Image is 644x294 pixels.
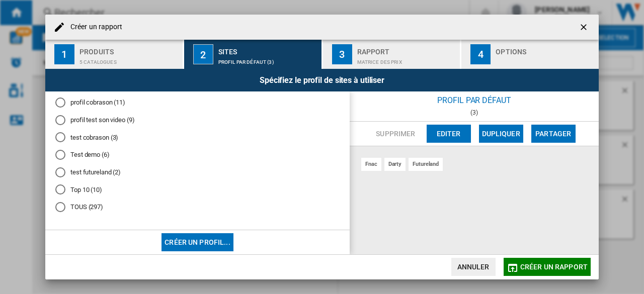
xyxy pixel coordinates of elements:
[193,44,213,64] div: 2
[384,158,406,170] div: darty
[575,17,595,37] button: getI18NText('BUTTONS.CLOSE_DIALOG')
[357,54,456,65] div: Matrice des prix
[479,125,523,143] button: Dupliquer
[54,44,74,64] div: 1
[218,54,317,65] div: Profil par défaut (3)
[409,158,443,170] div: futureland
[55,150,340,160] md-radio-button: Test demo (6)
[504,258,591,276] button: Créer un rapport
[55,116,340,125] md-radio-button: profil test son video (9)
[520,263,588,271] span: Créer un rapport
[531,125,576,143] button: Partager
[218,44,317,54] div: Sites
[461,40,599,69] button: 4 Options
[350,91,599,109] div: Profil par défaut
[332,44,352,64] div: 3
[451,258,496,276] button: Annuler
[496,44,595,54] div: Options
[55,167,340,177] md-radio-button: test futureland (2)
[45,69,599,91] div: Spécifiez le profil de sites à utiliser
[357,44,456,54] div: Rapport
[55,203,340,212] md-radio-button: TOUS (297)
[350,109,599,116] div: (3)
[323,40,461,69] button: 3 Rapport Matrice des prix
[65,22,123,32] h4: Créer un rapport
[79,54,179,65] div: 5 catalogues
[373,125,418,143] button: Supprimer
[579,22,591,34] ng-md-icon: getI18NText('BUTTONS.CLOSE_DIALOG')
[427,125,471,143] button: Editer
[55,133,340,142] md-radio-button: test cobrason (3)
[184,40,323,69] button: 2 Sites Profil par défaut (3)
[470,44,491,64] div: 4
[55,185,340,194] md-radio-button: Top 10 (10)
[361,158,381,170] div: fnac
[45,40,184,69] button: 1 Produits 5 catalogues
[162,233,233,251] button: Créer un profil...
[79,44,179,54] div: Produits
[55,98,340,108] md-radio-button: profil cobrason (11)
